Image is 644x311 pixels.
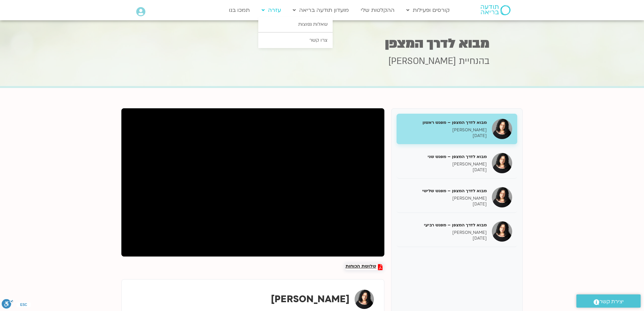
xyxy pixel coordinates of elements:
[492,119,512,139] img: מבוא לדרך המצפן – מפגש ראשון
[481,5,510,15] img: תודעה בריאה
[599,297,624,306] span: יצירת קשר
[289,4,352,17] a: מועדון תודעה בריאה
[403,4,453,17] a: קורסים ופעילות
[459,55,490,67] span: בהנחיית
[402,236,487,241] p: [DATE]
[345,264,376,270] span: שלושת הכוחות
[402,167,487,173] p: [DATE]
[492,187,512,207] img: מבוא לדרך המצפן – מפגש שלישי
[402,161,487,167] p: [PERSON_NAME]
[576,294,641,308] a: יצירת קשר
[402,222,487,228] h5: מבוא לדרך המצפן – מפגש רביעי
[402,133,487,139] p: [DATE]
[402,230,487,236] p: [PERSON_NAME]
[402,154,487,160] h5: מבוא לדרך המצפן – מפגש שני
[271,293,350,306] strong: [PERSON_NAME]
[357,4,398,17] a: ההקלטות שלי
[258,32,333,48] a: צרו קשר
[492,153,512,173] img: מבוא לדרך המצפן – מפגש שני
[155,37,490,50] h1: מבוא לדרך המצפן
[345,264,383,270] a: שלושת הכוחות
[258,4,284,17] a: עזרה
[402,188,487,194] h5: מבוא לדרך המצפן – מפגש שלישי
[402,201,487,207] p: [DATE]
[258,17,333,32] a: שאלות נפוצות
[402,196,487,201] p: [PERSON_NAME]
[225,4,253,17] a: תמכו בנו
[355,290,374,309] img: ארנינה קשתן
[492,221,512,242] img: מבוא לדרך המצפן – מפגש רביעי
[402,119,487,126] h5: מבוא לדרך המצפן – מפגש ראשון
[402,127,487,133] p: [PERSON_NAME]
